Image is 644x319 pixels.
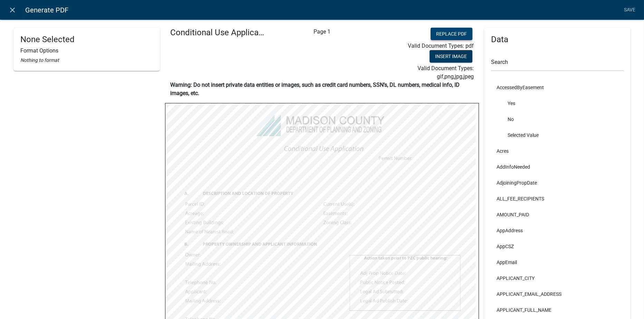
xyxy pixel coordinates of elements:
li: APPLICANT_EMAIL_ADDRESS [491,286,624,302]
li: APPLICANT_FULL_NAME [491,302,624,318]
span: Page 1 [314,28,330,35]
span: Valid Document Types: gif,png,jpg,jpeg [417,65,474,80]
li: AccessedByEasement [491,79,624,95]
span: Generate PDF [25,3,68,17]
h4: Conditional Use Application.pdf [170,28,265,38]
li: AMOUNT_PAID [491,207,624,223]
h4: None Selected [20,35,153,45]
li: Acres [491,143,624,159]
p: Warning: Do not insert private data entities or images, such as credit card numbers, SSN’s, DL nu... [170,81,474,97]
span: Valid Document Types: pdf [408,43,474,49]
li: APPLICANT_CITY [491,270,624,286]
li: AppCSZ [491,238,624,254]
li: AppAddress [491,223,624,238]
button: Replace PDF [431,28,472,40]
h4: Data [491,35,624,45]
a: Save [621,3,638,17]
i: close [9,6,17,14]
h6: Format Options [20,47,153,54]
li: ALL_FEE_RECIPIENTS [491,191,624,207]
li: Selected Value [491,127,624,143]
i: Nothing to format [20,57,59,63]
li: AddInfoNeeded [491,159,624,175]
li: Yes [491,95,624,111]
li: AppEmail [491,254,624,270]
li: No [491,111,624,127]
button: Insert Image [430,50,472,63]
li: AdjoiningPropDate [491,175,624,191]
